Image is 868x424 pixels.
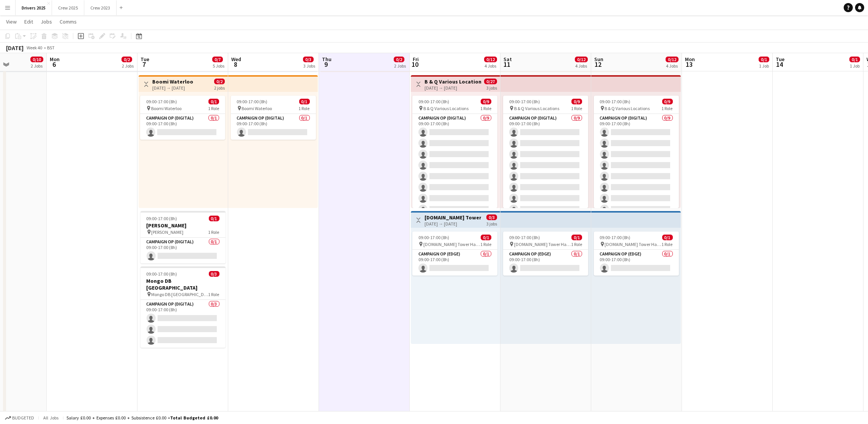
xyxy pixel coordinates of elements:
div: [DATE] [6,44,24,52]
span: View [6,18,17,25]
div: BST [47,45,55,50]
button: Drivers 2025 [16,0,52,15]
span: Budgeted [12,415,34,421]
button: Crew 2025 [52,0,84,15]
a: Edit [21,17,36,27]
span: Edit [24,18,33,25]
span: Comms [60,18,77,25]
span: Week 40 [25,45,44,50]
span: Jobs [41,18,52,25]
span: Total Budgeted £0.00 [170,415,218,421]
span: All jobs [42,415,60,421]
a: Jobs [38,17,55,27]
div: Salary £0.00 + Expenses £0.00 + Subsistence £0.00 = [66,415,218,421]
button: Crew 2023 [84,0,117,15]
button: Budgeted [4,414,35,422]
a: View [3,17,20,27]
a: Comms [57,17,80,27]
